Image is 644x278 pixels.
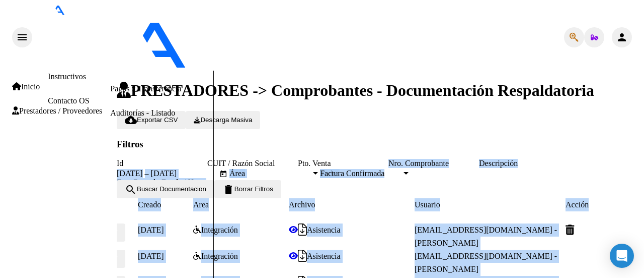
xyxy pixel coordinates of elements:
[12,106,102,116] a: Prestadores / Proveedores
[217,168,229,180] button: Open calendar
[415,252,557,273] span: [EMAIL_ADDRESS][DOMAIN_NAME] - [PERSON_NAME]
[117,81,594,99] span: PRESTADORES -> Comprobantes - Documentación Respaldatoria
[12,82,40,91] a: Inicio
[229,169,311,178] span: Área
[201,252,238,260] span: Integración
[307,252,341,260] span: Asistencia
[186,111,260,129] button: Descarga Masiva
[289,198,415,211] datatable-header-cell: Archivo
[320,169,340,178] span: Todos
[296,62,365,70] span: - [PERSON_NAME]
[415,198,566,211] datatable-header-cell: Usuario
[566,200,589,209] span: Acción
[193,198,289,211] datatable-header-cell: Area
[271,62,296,70] span: - omint
[110,108,175,117] a: Auditorías - Listado
[616,31,628,43] mat-icon: person
[289,200,315,209] span: Archivo
[415,226,557,247] span: [EMAIL_ADDRESS][DOMAIN_NAME] - [PERSON_NAME]
[222,184,234,196] mat-icon: delete
[415,200,440,209] span: Usuario
[16,31,28,43] mat-icon: menu
[298,256,307,256] i: Descargar documento
[222,185,273,193] span: Borrar Filtros
[194,116,252,124] span: Descarga Masiva
[48,96,89,105] a: Contacto OS
[117,139,640,150] h3: Filtros
[298,230,307,230] i: Descargar documento
[32,15,271,69] img: Logo SAAS
[48,72,86,81] a: Instructivos
[307,226,341,234] span: Asistencia
[610,244,634,268] div: Open Intercom Messenger
[110,84,181,93] a: Pagos x Transferencia
[186,115,260,124] app-download-masive: Descarga masiva de comprobantes (adjuntos)
[214,180,281,198] button: Borrar Filtros
[566,198,616,211] datatable-header-cell: Acción
[201,226,238,234] span: Integración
